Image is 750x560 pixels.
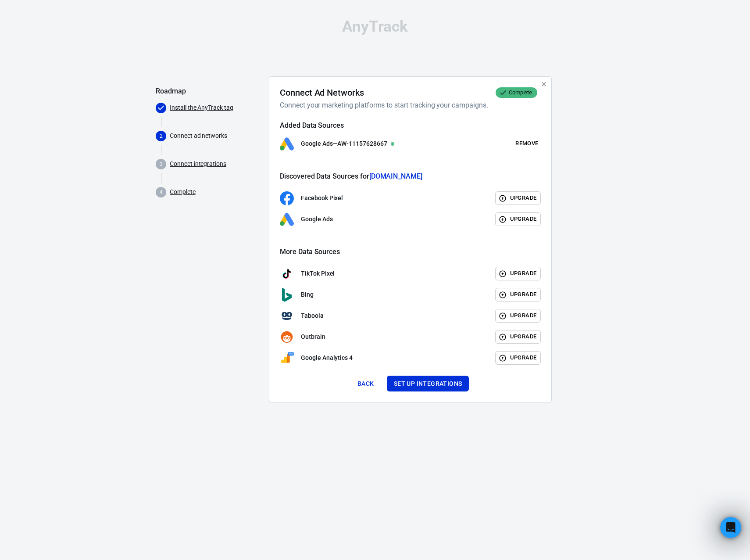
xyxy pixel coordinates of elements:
button: Upgrade [495,191,541,205]
p: Bing [301,290,314,299]
button: Upgrade [495,351,541,365]
a: Install the AnyTrack tag [170,103,233,112]
text: 4 [160,189,163,195]
span: [DOMAIN_NAME] [369,172,422,180]
a: Complete [170,187,196,197]
text: 2 [160,133,163,139]
button: Set up integrations [387,376,469,392]
button: Upgrade [495,309,541,323]
h5: Added Data Sources [280,121,541,130]
button: Upgrade [495,212,541,226]
div: AnyTrack [156,19,594,34]
iframe: Intercom live chat [720,517,741,538]
h4: Connect Ad Networks [280,87,364,98]
p: Connect ad networks [170,131,262,140]
button: Upgrade [495,288,541,302]
h5: Discovered Data Sources for [280,172,541,181]
p: Google Ads [301,215,333,224]
p: Taboola [301,311,324,320]
h5: Roadmap [156,87,262,96]
button: Remove [513,137,541,151]
a: Connect integrations [170,159,226,169]
p: Outbrain [301,332,325,341]
p: TikTok Pixel [301,269,335,278]
h6: Connect your marketing platforms to start tracking your campaigns. [280,100,537,111]
p: Facebook Pixel [301,194,343,203]
text: 3 [160,161,163,167]
p: Google Analytics 4 [301,353,353,363]
button: Upgrade [495,267,541,280]
button: Upgrade [495,330,541,344]
button: Back [352,376,380,392]
p: Google Ads — AW-11157628667 [301,139,387,148]
span: Complete [505,88,536,97]
h5: More Data Sources [280,248,541,256]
